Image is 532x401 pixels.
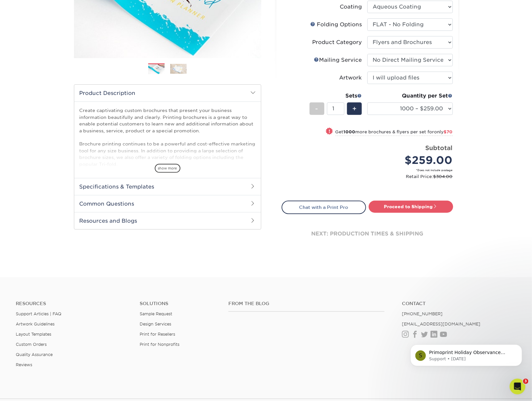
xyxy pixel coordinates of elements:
small: Retail Price: [287,173,453,180]
a: Chat with a Print Pro [282,201,366,214]
span: only [434,129,453,134]
h2: Resources and Blogs [74,212,261,229]
strong: 1000 [344,129,356,134]
h4: From the Blog [228,301,384,306]
div: Quantity per Set [367,92,453,100]
span: show more [155,164,180,173]
p: Create captivating custom brochures that present your business information beautifully and clearl... [80,107,256,167]
div: Profile image for Support [15,47,25,57]
p: Primoprint Holiday Observance Please note that our customer service and production departments wi... [29,46,113,53]
div: Sets [310,92,362,100]
small: *Does not include postage [287,168,453,172]
h4: Resources [16,301,130,306]
img: Brochures & Flyers 01 [148,64,165,75]
span: $70 [444,129,453,134]
h4: Solutions [140,301,219,306]
a: Support Articles | FAQ [16,311,61,316]
div: $259.00 [372,152,453,168]
span: + [352,104,357,114]
div: Coating [340,3,362,11]
div: Mailing Service [314,56,362,64]
p: Message from Support, sent 19w ago [29,53,113,58]
a: Print for Resellers [140,332,175,337]
span: $304.00 [433,174,453,179]
div: Artwork [339,74,362,82]
a: Proceed to Shipping [369,201,453,212]
a: Design Services [140,322,171,326]
a: Sample Request [140,311,172,316]
div: Product Category [312,38,362,46]
iframe: Intercom notifications message [401,303,532,377]
a: Contact [402,301,516,306]
h2: Specifications & Templates [74,178,261,195]
a: Reviews [16,362,32,367]
a: Layout Templates [16,332,51,337]
strong: Subtotal [426,144,453,151]
h2: Common Questions [74,195,261,212]
span: ! [329,128,330,135]
div: Folding Options [311,21,362,29]
iframe: Intercom live chat [510,379,525,394]
small: Get more brochures & flyers per set for [335,129,453,136]
a: Quality Assurance [16,352,53,357]
span: - [315,104,318,114]
img: Brochures & Flyers 02 [170,64,187,74]
div: next: production times & shipping [282,214,453,254]
span: 3 [523,379,528,384]
h2: Product Description [74,85,261,101]
a: Print for Nonprofits [140,342,179,347]
a: Artwork Guidelines [16,322,55,326]
a: Custom Orders [16,342,47,347]
div: message notification from Support, 19w ago. Primoprint Holiday Observance Please note that our cu... [10,41,122,63]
